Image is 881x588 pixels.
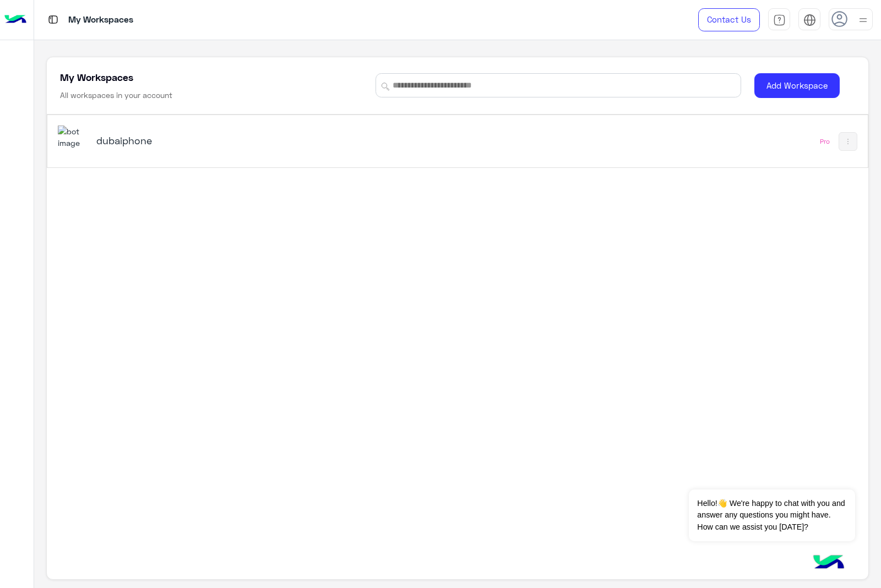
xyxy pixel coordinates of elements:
[809,544,848,582] img: hulul-logo.png
[58,126,88,149] img: 1403182699927242
[754,73,840,98] button: Add Workspace
[698,8,760,31] a: Contact Us
[803,14,816,26] img: tab
[689,489,855,541] span: Hello!👋 We're happy to chat with you and answer any questions you might have. How can we assist y...
[60,90,172,101] h6: All workspaces in your account
[4,8,26,31] img: Logo
[820,137,830,146] div: Pro
[856,13,870,27] img: profile
[773,14,786,26] img: tab
[768,8,790,31] a: tab
[68,13,133,28] p: My Workspaces
[60,70,133,84] h5: My Workspaces
[96,134,384,147] h5: dubaiphone
[46,13,60,26] img: tab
